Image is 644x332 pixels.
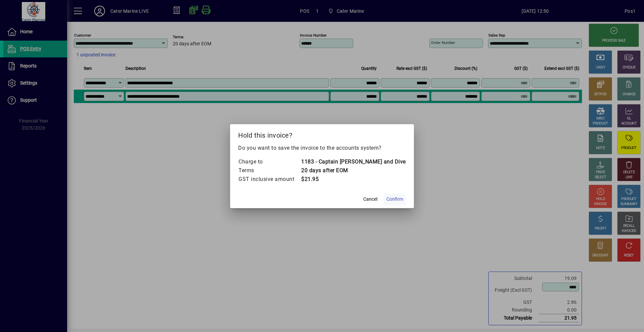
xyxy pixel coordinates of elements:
td: GST inclusive amount [238,175,301,184]
span: Cancel [363,196,377,203]
td: $21.95 [301,175,406,184]
td: Terms [238,166,301,175]
button: Cancel [360,193,381,205]
td: 1183 - Captain [PERSON_NAME] and Dive [301,157,406,166]
h2: Hold this invoice? [230,124,414,144]
span: Confirm [386,196,403,203]
button: Confirm [384,193,406,205]
p: Do you want to save the invoice to the accounts system? [238,144,406,152]
td: 20 days after EOM [301,166,406,175]
td: Charge to [238,157,301,166]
